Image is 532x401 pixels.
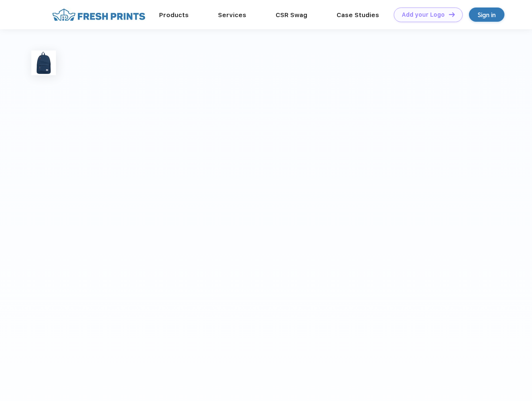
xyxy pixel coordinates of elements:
img: DT [449,12,455,17]
a: Sign in [469,8,504,22]
img: fo%20logo%202.webp [50,8,148,22]
div: Add your Logo [402,11,445,18]
div: Sign in [478,10,496,20]
img: func=resize&h=100 [31,51,56,75]
a: Products [159,11,189,19]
